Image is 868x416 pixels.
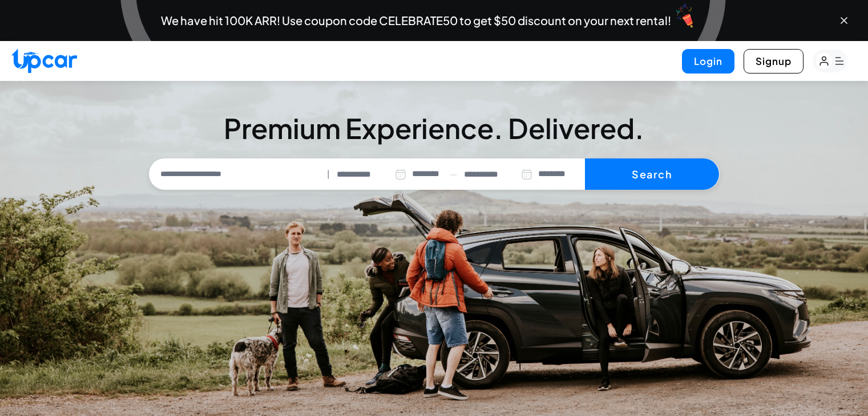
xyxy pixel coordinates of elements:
button: Signup [744,49,804,74]
img: Upcar Logo [11,48,77,73]
button: Login [682,49,734,74]
button: Search [585,158,719,190]
button: Close banner [838,15,850,26]
span: — [450,168,457,181]
span: | [327,168,330,181]
h3: Premium Experience. Delivered. [149,112,720,145]
span: We have hit 100K ARR! Use coupon code CELEBRATE50 to get $50 discount on your next rental! [161,15,671,26]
